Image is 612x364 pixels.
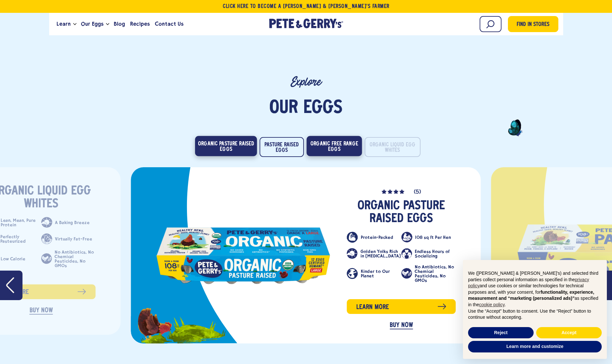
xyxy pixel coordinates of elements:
[130,20,150,28] span: Recipes
[479,302,504,307] a: cookie policy
[365,137,421,157] button: Organic Liquid Egg Whites
[401,232,456,243] li: 108 sq ft Per Hen
[152,15,186,33] a: Contact Us
[51,75,561,89] h2: Explore
[131,167,481,343] div: slide 1 of 4
[347,248,401,259] li: Golden Yolks Rich in [MEDICAL_DATA]
[480,16,501,32] input: Search
[269,99,298,118] span: Our
[81,20,103,28] span: Our Eggs
[195,136,257,156] button: Organic Pasture Raised Eggs
[106,23,109,25] button: Open the dropdown menu for Our Eggs
[414,189,421,195] span: (5)
[517,21,549,29] span: Find in Stores
[390,322,413,329] a: BUY NOW
[347,299,456,314] a: Learn more
[73,23,76,25] button: Open the dropdown menu for Learn
[347,232,401,243] li: Protein-Packed
[536,327,602,339] button: Accept
[401,248,456,259] li: Endless Hours of Socializing
[30,307,53,315] a: BUY NOW
[458,255,612,364] div: Notice
[401,264,456,282] li: No Antibiotics, No Chemical Pesticides, No GMOs
[57,20,71,28] span: Learn
[468,270,602,308] p: We ([PERSON_NAME] & [PERSON_NAME]'s) and selected third parties collect personal information as s...
[306,136,362,156] button: Organic Free Range Eggs
[508,16,558,32] a: Find in Stores
[347,188,456,195] a: (5)
[468,341,602,352] button: Learn more and customize
[78,15,106,33] a: Our Eggs
[41,217,95,228] li: A Baking Breeze
[347,200,456,225] h3: Organic Pasture Raised Eggs
[155,20,183,28] span: Contact Us
[260,137,304,157] button: Pasture Raised Eggs
[468,327,534,339] button: Reject
[54,15,73,33] a: Learn
[114,20,125,28] span: Blog
[111,15,128,33] a: Blog
[128,15,152,33] a: Recipes
[303,99,342,118] span: Eggs
[468,308,602,321] p: Use the “Accept” button to consent. Use the “Reject” button to continue without accepting.
[41,250,95,268] li: No Antibiotics, No Chemical Pesticides, No GMOs
[41,233,95,244] li: Virtually Fat-Free
[356,302,389,312] span: Learn more
[347,264,401,282] li: Kinder to Our Planet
